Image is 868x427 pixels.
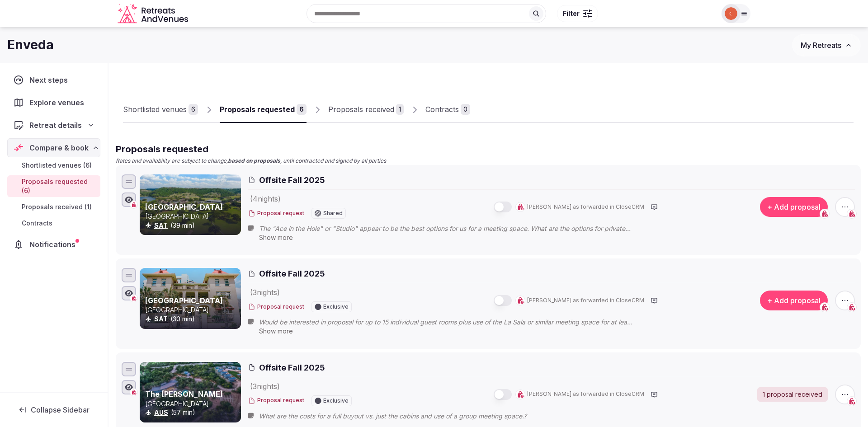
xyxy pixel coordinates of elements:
[328,104,394,115] div: Proposals received
[259,362,325,373] span: Offsite Fall 2025
[154,408,168,416] a: AUS
[7,217,100,230] a: Contracts
[792,34,861,56] button: My Retreats
[22,219,52,228] span: Contracts
[116,143,861,155] h2: Proposals requested
[7,235,100,254] a: Notifications
[248,210,304,217] button: Proposal request
[557,5,598,22] button: Filter
[145,221,239,230] div: (39 min)
[29,239,79,250] span: Notifications
[116,157,861,165] p: Rates and availability are subject to change, , until contracted and signed by all parties
[323,211,343,216] span: Shared
[396,104,404,115] div: 1
[425,104,459,115] div: Contracts
[323,304,349,310] span: Exclusive
[248,303,304,311] button: Proposal request
[801,41,841,50] span: My Retreats
[22,177,97,195] span: Proposals requested (6)
[154,315,168,323] a: SAT
[7,93,100,112] a: Explore venues
[7,36,54,54] h1: Enveda
[297,104,307,115] div: 6
[259,234,293,241] span: Show more
[725,7,737,20] img: Catalina
[563,9,580,18] span: Filter
[7,70,100,89] a: Next steps
[228,157,280,164] strong: based on proposals
[250,194,281,203] span: ( 4 night s )
[760,291,828,310] button: + Add proposal
[259,174,325,186] span: Offsite Fall 2025
[259,412,545,421] span: What are the costs for a full buyout vs. just the cabins and use of a group meeting space.?
[328,97,404,123] a: Proposals received1
[527,390,644,398] span: [PERSON_NAME] as forwarded in CloseCRM
[154,221,168,230] button: SAT
[527,203,644,211] span: [PERSON_NAME] as forwarded in CloseCRM
[31,405,90,414] span: Collapse Sidebar
[145,202,223,211] a: [GEOGRAPHIC_DATA]
[250,288,280,297] span: ( 3 night s )
[425,97,470,123] a: Contracts0
[259,318,653,327] span: Would be interested in proposal for up to 15 individual guest rooms plus use of the La Sala or si...
[123,97,198,123] a: Shortlisted venues6
[323,398,349,404] span: Exclusive
[22,202,92,211] span: Proposals received (1)
[145,305,239,314] p: [GEOGRAPHIC_DATA]
[29,75,71,85] span: Next steps
[118,4,190,24] svg: Retreats and Venues company logo
[154,314,168,324] button: SAT
[220,104,295,115] div: Proposals requested
[145,212,239,221] p: [GEOGRAPHIC_DATA]
[123,104,187,115] div: Shortlisted venues
[248,397,304,404] button: Proposal request
[145,389,223,399] a: The [PERSON_NAME]
[7,400,100,420] button: Collapse Sidebar
[259,224,653,233] span: The "Ace in the Hole" or "Studio" appear to be the best options for us for a meeting space. What ...
[145,408,239,417] div: (57 min)
[760,197,828,217] button: + Add proposal
[7,159,100,172] a: Shortlisted venues (6)
[145,399,239,408] p: [GEOGRAPHIC_DATA]
[757,387,828,402] a: 1 proposal received
[189,104,198,115] div: 6
[154,221,168,229] a: SAT
[29,142,89,153] span: Compare & book
[220,97,307,123] a: Proposals requested6
[118,4,190,24] a: Visit the homepage
[29,120,82,131] span: Retreat details
[154,408,168,417] button: AUS
[259,327,293,335] span: Show more
[22,161,92,170] span: Shortlisted venues (6)
[461,104,470,115] div: 0
[145,314,239,324] div: (30 min)
[259,268,325,279] span: Offsite Fall 2025
[145,296,223,305] a: [GEOGRAPHIC_DATA]
[7,175,100,197] a: Proposals requested (6)
[527,297,644,305] span: [PERSON_NAME] as forwarded in CloseCRM
[250,382,280,391] span: ( 3 night s )
[7,201,100,213] a: Proposals received (1)
[29,97,88,108] span: Explore venues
